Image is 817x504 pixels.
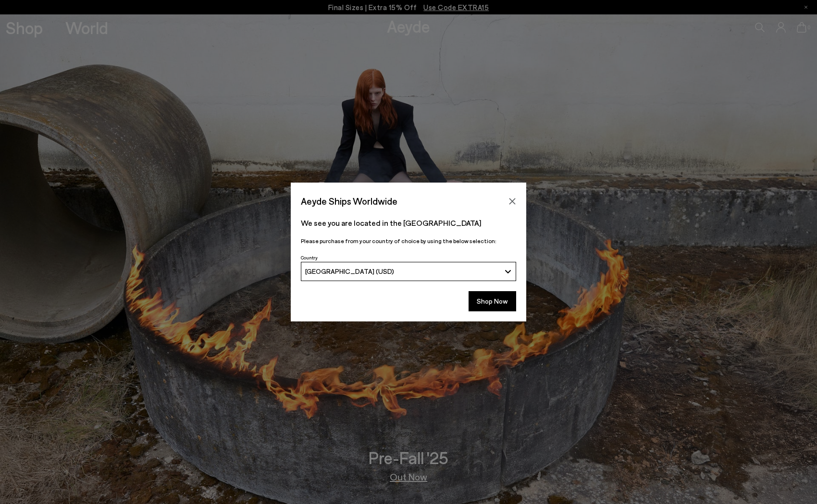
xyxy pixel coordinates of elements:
[301,255,318,260] span: Country
[301,236,516,246] p: Please purchase from your country of choice by using the below selection:
[301,193,397,209] span: Aeyde Ships Worldwide
[305,267,394,275] span: [GEOGRAPHIC_DATA] (USD)
[505,194,520,209] button: Close
[469,291,516,311] button: Shop Now
[301,217,516,229] p: We see you are located in the [GEOGRAPHIC_DATA]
